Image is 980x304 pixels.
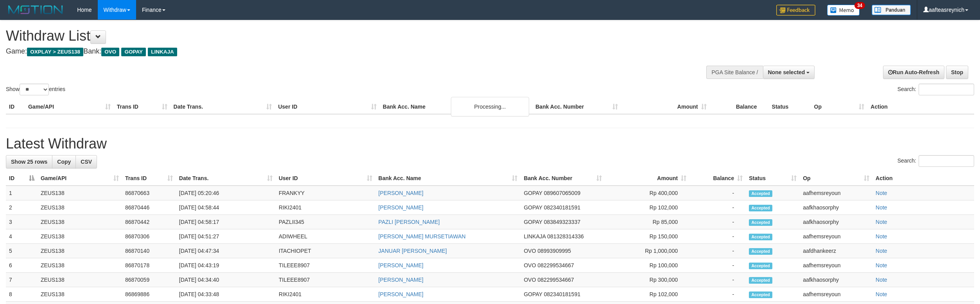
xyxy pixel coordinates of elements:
th: Bank Acc. Name: activate to sort column ascending [375,171,521,186]
td: aafkhaosorphy [800,200,872,215]
span: CSV [81,159,92,165]
label: Search: [897,155,974,167]
th: ID [6,100,25,114]
td: RIKI2401 [276,200,375,215]
td: ZEUS138 [38,244,122,258]
td: - [689,229,746,244]
td: ZEUS138 [38,273,122,287]
th: Action [867,100,974,114]
th: ID: activate to sort column descending [6,171,38,186]
label: Search: [897,84,974,95]
th: Trans ID [114,100,171,114]
td: 86870446 [122,200,176,215]
th: Balance [710,100,769,114]
th: Trans ID: activate to sort column ascending [122,171,176,186]
td: Rp 102,000 [605,200,689,215]
span: Copy 082299534667 to clipboard [537,262,574,268]
label: Show entries [6,84,65,95]
td: aafdhankeerz [800,244,872,258]
span: Copy 082299534667 to clipboard [537,277,574,283]
td: ADIWHEEL [276,229,375,244]
th: Op [811,100,868,114]
td: 86869886 [122,287,176,302]
td: Rp 85,000 [605,215,689,229]
td: Rp 100,000 [605,258,689,273]
td: aafhemsreyoun [800,287,872,302]
span: LINKAJA [524,233,546,240]
a: Note [876,233,887,240]
th: User ID [275,100,380,114]
td: [DATE] 04:51:27 [176,229,276,244]
td: - [689,186,746,200]
span: GOPAY [524,219,542,225]
th: Op: activate to sort column ascending [800,171,872,186]
td: aafkhaosorphy [800,273,872,287]
span: Accepted [749,234,772,240]
img: MOTION_logo.png [6,4,65,16]
input: Search: [919,84,974,95]
th: Amount: activate to sort column ascending [605,171,689,186]
td: ZEUS138 [38,258,122,273]
span: OVO [524,277,536,283]
td: - [689,200,746,215]
span: GOPAY [524,190,542,196]
td: [DATE] 04:47:34 [176,244,276,258]
span: Copy 083849323337 to clipboard [544,219,580,225]
input: Search: [919,155,974,167]
span: Show 25 rows [11,159,47,165]
span: Accepted [749,291,772,298]
span: OVO [101,48,119,56]
td: [DATE] 04:43:19 [176,258,276,273]
a: Copy [52,155,76,168]
span: Accepted [749,277,772,284]
td: [DATE] 04:58:44 [176,200,276,215]
img: panduan.png [872,5,911,15]
td: PAZLII345 [276,215,375,229]
button: None selected [763,66,815,79]
td: Rp 150,000 [605,229,689,244]
td: Rp 1,000,000 [605,244,689,258]
td: 4 [6,229,38,244]
td: ITACHIOPET [276,244,375,258]
td: 86870178 [122,258,176,273]
td: 86870306 [122,229,176,244]
span: Copy 089607065009 to clipboard [544,190,580,196]
span: Copy 082340181591 to clipboard [544,291,580,297]
a: [PERSON_NAME] MURSETIAWAN [379,233,466,240]
td: 86870663 [122,186,176,200]
th: Action [872,171,974,186]
td: ZEUS138 [38,215,122,229]
td: Rp 102,000 [605,287,689,302]
a: Note [876,262,887,268]
td: 7 [6,273,38,287]
td: ZEUS138 [38,200,122,215]
td: - [689,258,746,273]
a: Note [876,190,887,196]
th: Game/API [25,100,114,114]
h1: Latest Withdraw [6,136,974,152]
a: Note [876,291,887,297]
td: TILEEE8907 [276,258,375,273]
th: Game/API: activate to sort column ascending [38,171,122,186]
td: - [689,287,746,302]
td: 6 [6,258,38,273]
td: Rp 400,000 [605,186,689,200]
th: Date Trans.: activate to sort column ascending [176,171,276,186]
select: Showentries [20,84,49,95]
a: [PERSON_NAME] [379,262,424,268]
span: Accepted [749,219,772,226]
td: - [689,215,746,229]
span: Accepted [749,190,772,197]
a: [PERSON_NAME] [379,190,424,196]
td: aafkhaosorphy [800,215,872,229]
td: aafhemsreyoun [800,229,872,244]
span: Accepted [749,248,772,255]
td: FRANKYY [276,186,375,200]
td: 86870442 [122,215,176,229]
span: Copy 082340181591 to clipboard [544,204,580,211]
td: 86870140 [122,244,176,258]
a: JANUAR [PERSON_NAME] [379,248,447,254]
td: aafhemsreyoun [800,186,872,200]
td: Rp 300,000 [605,273,689,287]
td: [DATE] 04:58:17 [176,215,276,229]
